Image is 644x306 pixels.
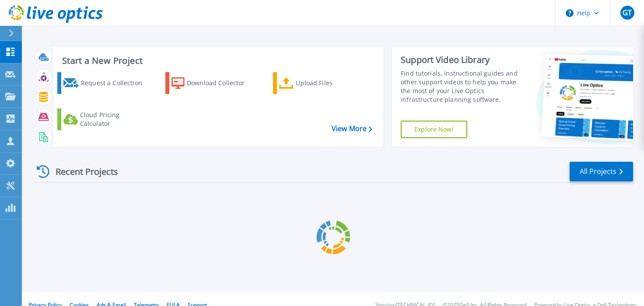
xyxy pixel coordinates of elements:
[62,56,372,66] h3: Start a New Project
[165,72,255,94] a: Download Collector
[187,74,253,92] div: Download Collector
[273,72,363,94] a: Upload Files
[570,162,633,181] a: All Projects
[623,9,632,16] span: GT
[401,69,521,104] div: Find tutorials, instructional guides and other support videos to help you make the most of your L...
[81,74,145,92] div: Request a Collection
[57,72,147,94] a: Request a Collection
[296,74,360,92] div: Upload Files
[34,161,130,182] div: Recent Projects
[332,125,372,133] a: View More
[401,121,467,138] a: Explore Now!
[401,54,521,66] div: Support Video Library
[80,111,145,128] div: Cloud Pricing Calculator
[57,108,147,130] a: Cloud Pricing Calculator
